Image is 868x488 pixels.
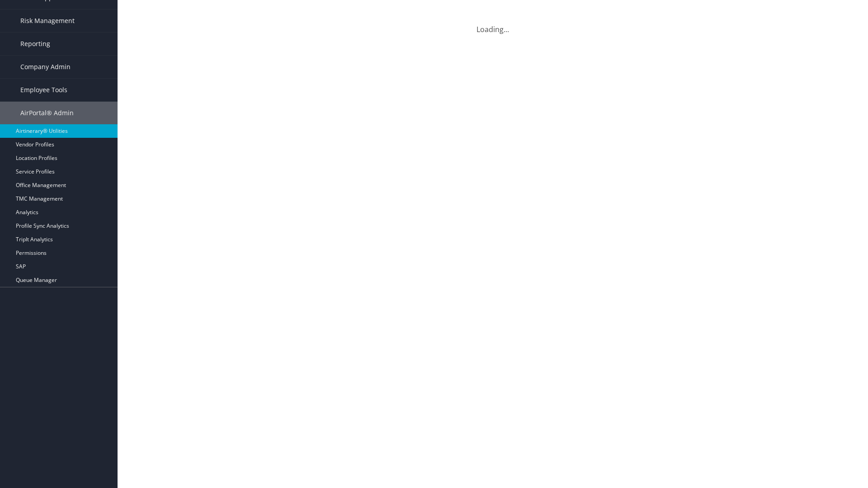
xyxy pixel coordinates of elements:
span: Risk Management [20,9,75,32]
span: Employee Tools [20,79,67,101]
span: Company Admin [20,56,71,78]
span: AirPortal® Admin [20,102,74,124]
span: Reporting [20,33,50,55]
div: Loading... [127,13,859,35]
